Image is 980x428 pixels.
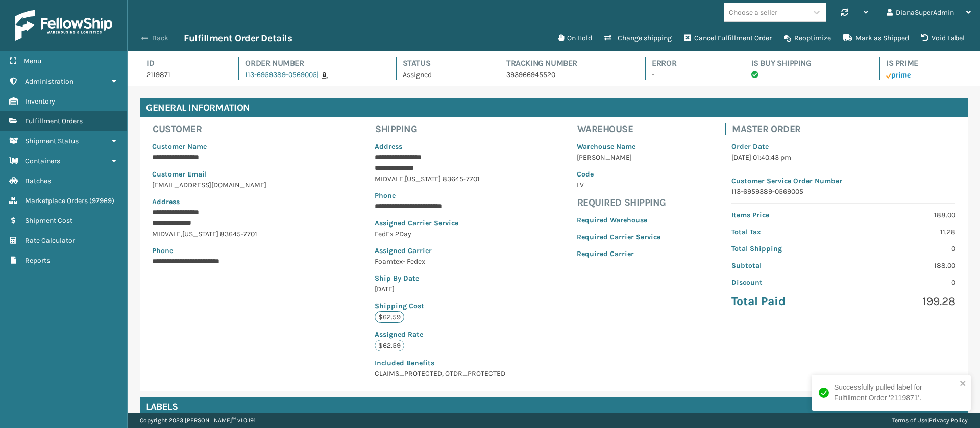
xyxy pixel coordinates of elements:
h4: Customer [153,123,310,135]
p: 393966945520 [506,69,627,80]
p: Shipping Cost [375,300,505,311]
p: Discount [731,277,837,288]
h4: General Information [140,98,968,117]
span: Shipment Cost [25,216,72,225]
span: ( 97969 ) [89,196,114,205]
span: Rate Calculator [25,236,75,245]
button: close [960,379,967,389]
p: Required Carrier Service [577,232,660,242]
span: Containers [25,157,60,165]
span: Address [375,142,402,151]
p: Assigned Rate [375,329,505,340]
p: Order Date [731,141,955,152]
p: Customer Email [152,169,304,180]
p: Items Price [731,210,837,220]
p: [DATE] [375,284,505,294]
i: Change shipping [604,34,611,41]
a: 113-6959389-0569005 [245,70,317,79]
p: Ship By Date [375,273,505,284]
h4: Order Number [245,57,377,69]
span: Batches [25,177,51,185]
i: Cancel Fulfillment Order [684,34,691,41]
h4: Labels [140,397,968,416]
span: | [317,70,319,79]
p: Subtotal [731,260,837,271]
span: , [403,174,405,183]
p: 0 [850,277,955,288]
span: MIDVALE [375,174,403,183]
p: Required Carrier [577,248,660,259]
h4: Shipping [375,123,511,135]
h4: Is Prime [886,57,968,69]
p: Copyright 2023 [PERSON_NAME]™ v 1.0.191 [140,413,256,428]
button: Void Label [915,28,971,48]
p: 188.00 [850,260,955,271]
p: Customer Service Order Number [731,175,955,186]
span: Administration [25,77,73,86]
i: VOIDLABEL [921,34,928,41]
p: 199.28 [850,294,955,309]
h4: Status [403,57,481,69]
h4: Required Shipping [577,196,667,209]
h4: Tracking Number [506,57,627,69]
h4: Error [652,57,726,69]
span: Address [152,197,180,206]
i: On Hold [558,34,564,41]
i: Mark as Shipped [843,34,852,41]
span: Menu [23,57,41,65]
p: Total Tax [731,226,837,237]
p: Phone [375,190,505,201]
p: Phone [152,245,304,256]
h4: Warehouse [577,123,667,135]
p: 113-6959389-0569005 [731,186,955,197]
span: Inventory [25,97,55,106]
span: , [181,230,182,238]
p: Total Paid [731,294,837,309]
span: CLAIMS_PROTECTED, OTDR_PROTECTED [375,358,505,378]
p: Included Benefits [375,358,505,368]
p: Assigned Carrier Service [375,218,505,229]
h4: Is Buy Shipping [751,57,861,69]
p: $62.59 [375,311,404,323]
p: $62.59 [375,340,404,351]
h4: Master Order [732,123,962,135]
p: 11.28 [850,226,955,237]
span: Fulfillment Orders [25,117,83,125]
a: | [317,70,328,79]
p: [EMAIL_ADDRESS][DOMAIN_NAME] [152,180,304,190]
p: Foamtex- Fedex [375,256,505,267]
p: Customer Name [152,141,304,152]
p: 188.00 [850,210,955,220]
img: logo [15,10,112,41]
p: Total Shipping [731,243,837,254]
p: Warehouse Name [577,141,660,152]
button: Reoptimize [778,28,837,48]
span: 83645-7701 [220,230,257,238]
p: Assigned Carrier [375,245,505,256]
button: On Hold [552,28,598,48]
p: FedEx 2Day [375,229,505,239]
p: Required Warehouse [577,215,660,225]
div: Choose a seller [729,7,777,18]
div: Successfully pulled label for Fulfillment Order '2119871'. [834,382,957,404]
button: Mark as Shipped [837,28,915,48]
p: [DATE] 01:40:43 pm [731,152,955,163]
p: 0 [850,243,955,254]
span: [US_STATE] [182,230,218,238]
span: MIDVALE [152,230,181,238]
p: [PERSON_NAME] [577,152,660,163]
button: Change shipping [598,28,678,48]
button: Cancel Fulfillment Order [678,28,778,48]
p: Code [577,169,660,180]
span: 83645-7701 [443,174,480,183]
h3: Fulfillment Order Details [184,32,292,44]
span: Reports [25,256,50,265]
span: Shipment Status [25,137,79,145]
p: Assigned [403,69,481,80]
p: 2119871 [146,69,220,80]
p: LV [577,180,660,190]
h4: Id [146,57,220,69]
button: Back [137,34,184,43]
i: Reoptimize [784,35,791,42]
span: [US_STATE] [405,174,441,183]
